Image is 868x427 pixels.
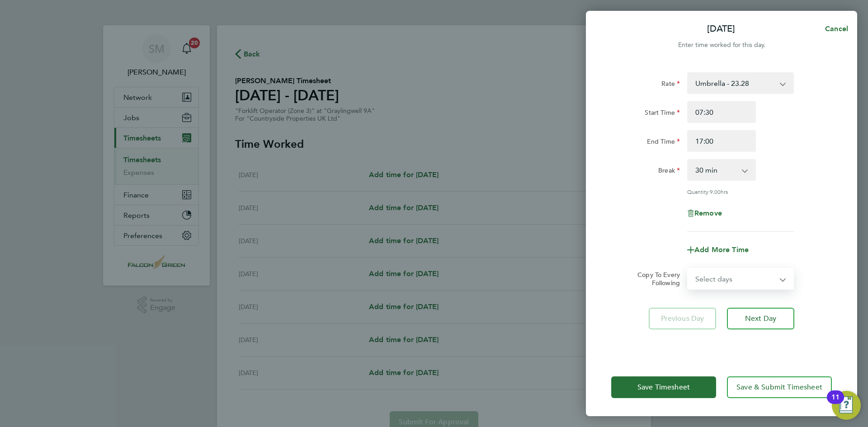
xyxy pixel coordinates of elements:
button: Add More Time [687,246,749,253]
span: 9.00 [710,188,721,195]
p: [DATE] [707,23,735,35]
button: Open Resource Center, 11 new notifications [832,391,861,420]
label: Break [658,166,680,177]
input: E.g. 08:00 [687,101,756,123]
div: Enter time worked for this day. [586,40,857,51]
button: Save & Submit Timesheet [727,376,832,398]
div: Quantity: hrs [687,188,794,195]
span: Add More Time [694,245,749,254]
span: Cancel [822,24,848,33]
button: Cancel [811,20,857,38]
label: Copy To Every Following [630,271,680,287]
span: Save & Submit Timesheet [736,383,822,392]
div: 11 [831,397,840,409]
button: Remove [687,210,722,217]
span: Remove [694,209,722,217]
input: E.g. 18:00 [687,130,756,152]
span: Save Timesheet [637,383,690,392]
label: Rate [661,80,680,90]
button: Next Day [727,308,794,329]
label: Start Time [645,108,680,119]
button: Save Timesheet [611,376,716,398]
label: End Time [647,137,680,148]
span: Next Day [745,314,776,323]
